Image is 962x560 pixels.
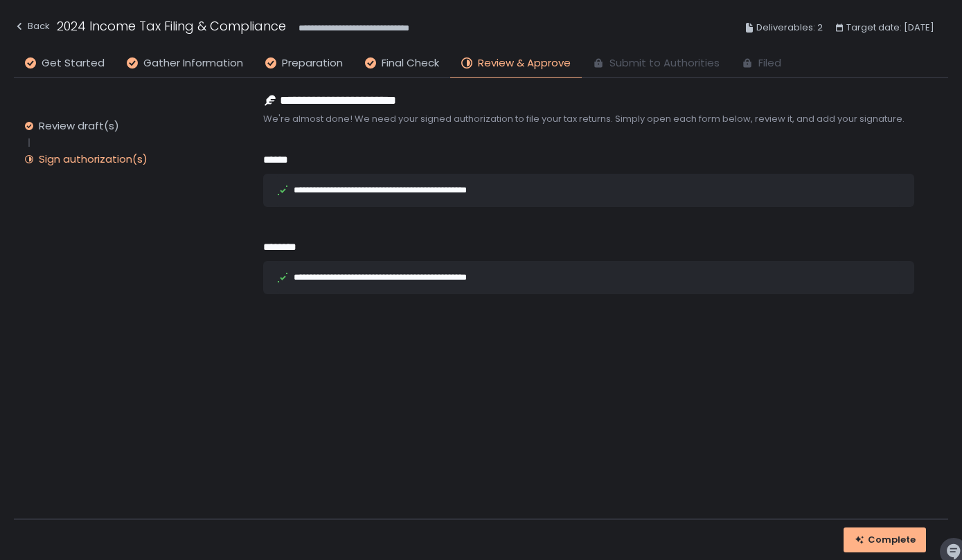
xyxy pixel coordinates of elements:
[14,18,50,35] div: Back
[39,119,119,133] div: Review draft(s)
[478,55,571,71] span: Review & Approve
[382,55,439,71] span: Final Check
[846,19,934,36] span: Target date: [DATE]
[39,152,148,166] div: Sign authorization(s)
[282,55,343,71] span: Preparation
[14,17,50,39] button: Back
[844,527,926,552] button: Complete
[854,534,916,546] div: Complete
[143,55,243,71] span: Gather Information
[758,55,781,71] span: Filed
[609,55,720,71] span: Submit to Authorities
[263,113,914,125] span: We're almost done! We need your signed authorization to file your tax returns. Simply open each f...
[42,55,105,71] span: Get Started
[57,17,286,35] h1: 2024 Income Tax Filing & Compliance
[756,19,823,36] span: Deliverables: 2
